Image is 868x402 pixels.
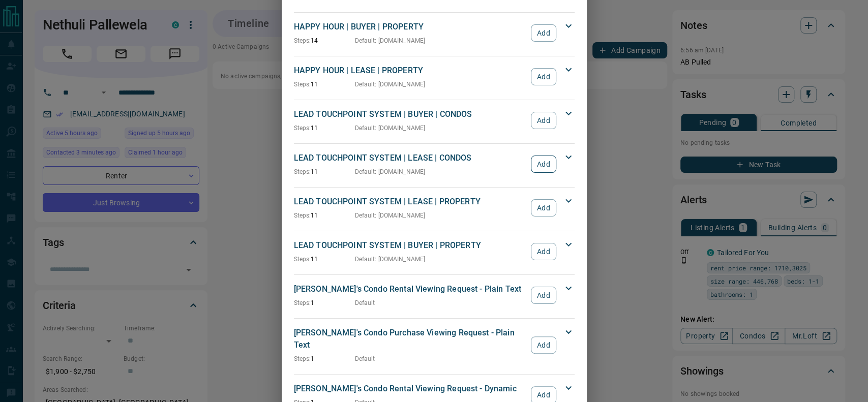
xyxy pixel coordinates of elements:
[294,80,355,89] p: 11
[531,24,556,42] button: Add
[294,281,575,310] div: [PERSON_NAME]'s Condo Rental Viewing Request - Plain TextSteps:1DefaultAdd
[294,63,575,91] div: HAPPY HOUR | LEASE | PROPERTYSteps:11Default: [DOMAIN_NAME]Add
[294,298,355,307] p: 1
[355,255,426,264] p: Default : [DOMAIN_NAME]
[294,37,311,44] span: Steps:
[294,327,526,351] p: [PERSON_NAME]'s Condo Purchase Viewing Request - Plain Text
[294,168,311,175] span: Steps:
[294,150,575,178] div: LEAD TOUCHPOINT SYSTEM | LEASE | CONDOSSteps:11Default: [DOMAIN_NAME]Add
[294,194,575,222] div: LEAD TOUCHPOINT SYSTEM | LEASE | PROPERTYSteps:11Default: [DOMAIN_NAME]Add
[355,36,426,45] p: Default : [DOMAIN_NAME]
[531,243,556,260] button: Add
[355,123,426,133] p: Default : [DOMAIN_NAME]
[294,239,526,252] p: LEAD TOUCHPOINT SYSTEM | BUYER | PROPERTY
[531,156,556,173] button: Add
[355,167,426,176] p: Default : [DOMAIN_NAME]
[355,298,375,307] p: Default
[294,65,526,77] p: HAPPY HOUR | LEASE | PROPERTY
[294,167,355,176] p: 11
[294,19,575,47] div: HAPPY HOUR | BUYER | PROPERTYSteps:14Default: [DOMAIN_NAME]Add
[531,287,556,304] button: Add
[294,355,311,362] span: Steps:
[294,211,355,220] p: 11
[531,336,556,354] button: Add
[294,255,355,264] p: 11
[294,354,355,363] p: 1
[294,108,526,120] p: LEAD TOUCHPOINT SYSTEM | BUYER | CONDOS
[294,237,575,266] div: LEAD TOUCHPOINT SYSTEM | BUYER | PROPERTYSteps:11Default: [DOMAIN_NAME]Add
[355,211,426,220] p: Default : [DOMAIN_NAME]
[294,152,526,164] p: LEAD TOUCHPOINT SYSTEM | LEASE | CONDOS
[294,123,355,133] p: 11
[294,283,526,295] p: [PERSON_NAME]'s Condo Rental Viewing Request - Plain Text
[294,125,311,132] span: Steps:
[531,199,556,217] button: Add
[531,68,556,85] button: Add
[355,354,375,363] p: Default
[294,383,526,395] p: [PERSON_NAME]'s Condo Rental Viewing Request - Dynamic
[355,80,426,89] p: Default : [DOMAIN_NAME]
[531,112,556,129] button: Add
[294,21,526,33] p: HAPPY HOUR | BUYER | PROPERTY
[294,256,311,263] span: Steps:
[294,325,575,365] div: [PERSON_NAME]'s Condo Purchase Viewing Request - Plain TextSteps:1DefaultAdd
[294,106,575,135] div: LEAD TOUCHPOINT SYSTEM | BUYER | CONDOSSteps:11Default: [DOMAIN_NAME]Add
[294,299,311,306] span: Steps:
[294,81,311,88] span: Steps:
[294,196,526,208] p: LEAD TOUCHPOINT SYSTEM | LEASE | PROPERTY
[294,212,311,219] span: Steps:
[294,36,355,45] p: 14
